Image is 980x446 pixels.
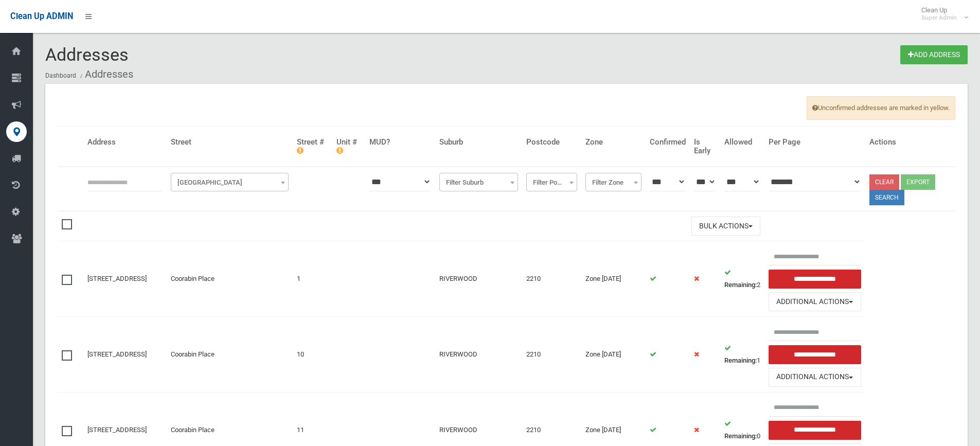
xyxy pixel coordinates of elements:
h4: Suburb [439,138,518,147]
h4: Confirmed [650,138,686,147]
h4: Unit # [336,138,361,155]
span: Filter Postcode [529,175,575,190]
td: 10 [293,317,332,393]
a: [STREET_ADDRESS] [87,350,147,358]
td: 1 [720,317,764,393]
span: Filter Suburb [442,175,515,190]
h4: Address [87,138,163,147]
h4: Street [171,138,289,147]
span: Clean Up [916,6,967,22]
a: Add Address [900,45,968,64]
span: Unconfirmed addresses are marked in yellow. [807,96,955,120]
h4: Allowed [724,138,760,147]
td: 1 [293,241,332,317]
h4: Street # [297,138,328,155]
strong: Remaining: [724,356,757,364]
button: Additional Actions [769,292,861,311]
td: 2210 [522,317,581,393]
td: Zone [DATE] [581,241,646,317]
span: Filter Street [171,173,289,191]
td: 2 [720,241,764,317]
span: Clean Up ADMIN [10,11,73,21]
small: Super Admin [921,14,957,22]
span: Filter Suburb [439,173,518,191]
td: RIVERWOOD [435,317,522,393]
td: 2210 [522,241,581,317]
td: Zone [DATE] [581,317,646,393]
td: RIVERWOOD [435,241,522,317]
button: Search [869,190,904,205]
td: Coorabin Place [167,317,293,393]
h4: Postcode [526,138,577,147]
strong: Remaining: [724,432,757,440]
span: Filter Zone [588,175,639,190]
h4: Per Page [769,138,861,147]
li: Addresses [78,65,133,84]
a: Clear [869,174,899,190]
a: Dashboard [45,72,76,79]
h4: Zone [585,138,642,147]
td: Coorabin Place [167,241,293,317]
h4: Actions [869,138,952,147]
span: Filter Street [173,175,286,190]
a: [STREET_ADDRESS] [87,426,147,434]
button: Export [901,174,935,190]
h4: Is Early [694,138,716,155]
strong: Remaining: [724,281,757,289]
span: Filter Postcode [526,173,577,191]
h4: MUD? [369,138,431,147]
button: Bulk Actions [691,217,760,236]
button: Additional Actions [769,368,861,387]
a: [STREET_ADDRESS] [87,275,147,282]
span: Filter Zone [585,173,642,191]
span: Addresses [45,44,129,65]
